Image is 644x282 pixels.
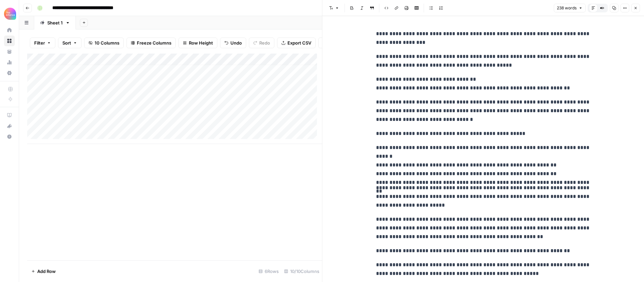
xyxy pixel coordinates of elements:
[4,36,15,46] a: Browse
[4,110,15,121] a: AirOps Academy
[230,40,242,46] span: Undo
[62,40,71,46] span: Sort
[47,19,63,26] div: Sheet 1
[126,38,176,48] button: Freeze Columns
[554,4,586,12] button: 238 words
[178,38,217,48] button: Row Height
[220,38,246,48] button: Undo
[137,40,171,46] span: Freeze Columns
[37,268,56,275] span: Add Row
[34,40,45,46] span: Filter
[189,40,213,46] span: Row Height
[249,38,274,48] button: Redo
[4,8,16,20] img: Alliance Logo
[4,57,15,68] a: Usage
[557,5,577,11] span: 238 words
[277,38,316,48] button: Export CSV
[4,121,15,131] button: What's new?
[4,131,15,142] button: Help + Support
[259,40,270,46] span: Redo
[58,38,82,48] button: Sort
[4,5,15,22] button: Workspace: Alliance
[30,38,55,48] button: Filter
[4,25,15,36] a: Home
[27,266,60,277] button: Add Row
[4,121,14,131] div: What's new?
[4,68,15,78] a: Settings
[4,46,15,57] a: Your Data
[281,266,322,277] div: 10/10 Columns
[287,40,311,46] span: Export CSV
[95,40,119,46] span: 10 Columns
[34,16,76,29] a: Sheet 1
[256,266,281,277] div: 6 Rows
[84,38,124,48] button: 10 Columns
